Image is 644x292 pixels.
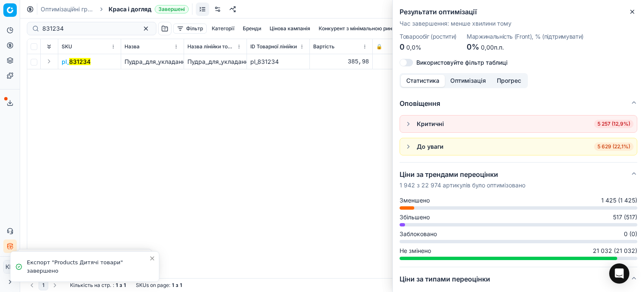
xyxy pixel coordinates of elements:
[445,75,491,87] button: Оптимізація
[400,196,430,205] span: Зменшено
[593,247,637,255] span: 21 032 (21 032)
[70,282,111,289] span: Кількість на стр.
[27,280,60,290] nav: pagination
[173,24,207,34] button: Фільтр
[3,260,17,274] button: КM
[250,58,306,66] div: pl_831234
[109,5,189,13] span: Краса і доглядЗавершені
[27,258,149,275] div: Експорт "Products Дитячі товари" завершено
[406,44,421,51] span: 0,0%
[401,75,445,87] button: Статистика
[613,213,637,221] span: 517 (517)
[187,43,235,50] span: Назва лінійки товарів
[176,282,178,289] strong: з
[69,58,91,65] mark: 831234
[62,58,91,66] button: pl_831234
[155,5,189,13] span: Завершені
[400,115,637,162] div: Оповіщення
[400,163,637,196] button: Ціни за трендами переоцінки1 942 з 22 974 артикулів було оптимізовано
[417,120,444,128] div: Критичні
[400,196,637,267] div: Ціни за трендами переоцінки1 942 з 22 974 артикулів було оптимізовано
[467,42,479,51] span: 0%
[44,56,54,66] button: Expand
[187,58,243,66] div: Пудра_для_укладання_волосся_Uppercut_Deluxe_Styling_Powder_20_г
[125,58,324,65] span: Пудра_для_укладання_волосся_Uppercut_Deluxe_Styling_Powder_20_г
[136,282,170,289] span: SKUs on page :
[125,43,140,50] span: Назва
[315,24,427,34] button: Конкурент з мінімальною ринковою ціною
[313,43,335,50] span: Вартість
[116,282,118,289] strong: 1
[42,24,134,33] input: Пошук по SKU або назві
[180,282,182,289] strong: 1
[27,280,37,290] button: Go to previous page
[266,24,314,34] button: Цінова кампанія
[400,19,637,28] p: Час завершення : менше хвилини тому
[400,7,637,17] h2: Результати оптимізації
[609,263,629,284] div: Open Intercom Messenger
[400,34,457,39] dt: Товарообіг (ростити)
[601,196,637,205] span: 1 425 (1 425)
[41,5,189,13] nav: breadcrumb
[481,44,504,51] span: 0,00п.п.
[400,92,637,115] button: Оповіщення
[417,142,444,151] div: До уваги
[416,60,508,66] label: Використовуйте фільтр таблиці
[124,282,126,289] strong: 1
[250,43,297,50] span: ID Товарної лінійки
[62,58,91,66] span: pl_
[400,181,525,189] p: 1 942 з 22 974 артикулів було оптимізовано
[147,253,157,263] button: Close toast
[376,43,382,50] span: 🔒
[62,43,72,50] span: SKU
[109,5,151,13] span: Краса і догляд
[70,282,126,289] div: :
[467,34,584,39] dt: Маржинальність (Front), % (підтримувати)
[400,230,437,238] span: Заблоковано
[208,24,238,34] button: Категорії
[594,142,634,151] span: 5 629 (22,1%)
[400,42,405,51] span: 0
[400,213,430,221] span: Збільшено
[400,267,637,291] button: Ціни за типами переоцінки
[4,260,16,273] span: КM
[44,42,54,52] button: Expand all
[41,5,94,13] a: Оптимізаційні групи
[400,247,431,255] span: Не змінено
[400,169,525,179] h5: Ціни за трендами переоцінки
[50,280,60,290] button: Go to next page
[172,282,174,289] strong: 1
[491,75,527,87] button: Прогрес
[594,120,634,128] span: 5 257 (12,9%)
[39,280,48,290] button: 1
[313,58,369,66] div: 385,98
[239,24,265,34] button: Бренди
[624,230,637,238] span: 0 (0)
[119,282,122,289] strong: з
